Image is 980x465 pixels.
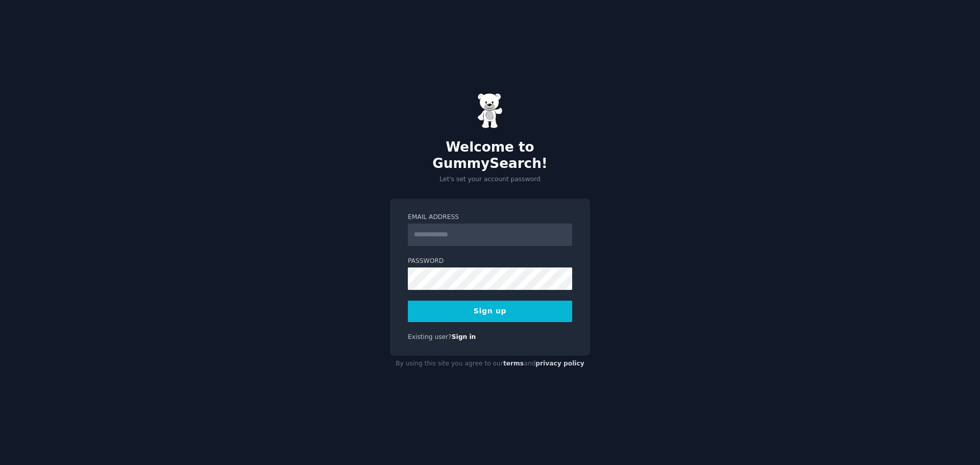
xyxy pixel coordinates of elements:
[452,333,476,340] a: Sign in
[535,360,584,367] a: privacy policy
[390,175,590,184] p: Let's set your account password
[408,333,452,340] span: Existing user?
[408,257,572,266] label: Password
[477,93,503,129] img: Gummy Bear
[390,356,590,372] div: By using this site you agree to our and
[390,139,590,172] h2: Welcome to GummySearch!
[408,213,572,222] label: Email Address
[408,301,572,322] button: Sign up
[503,360,524,367] a: terms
